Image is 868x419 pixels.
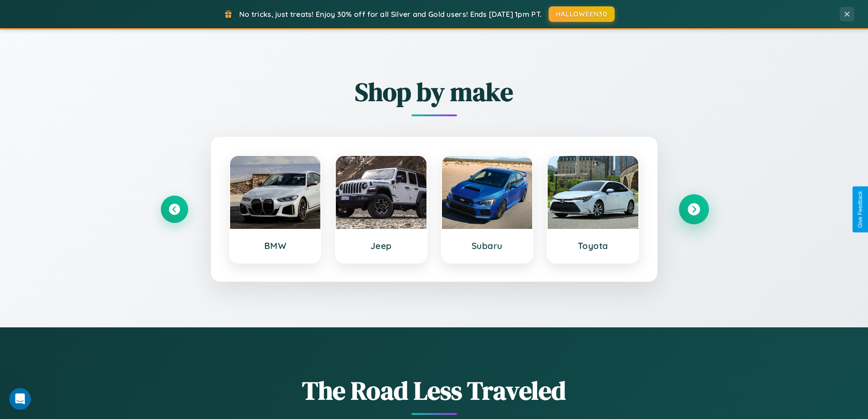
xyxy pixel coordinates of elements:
h3: Subaru [451,240,524,251]
h3: Jeep [345,240,417,251]
div: Give Feedback [857,191,863,228]
iframe: Intercom live chat [9,388,31,410]
h3: Toyota [557,240,629,251]
h3: BMW [239,240,312,251]
span: No tricks, just treats! Enjoy 30% off for all Silver and Gold users! Ends [DATE] 1pm PT. [239,10,542,19]
button: HALLOWEEN30 [549,6,615,22]
h1: The Road Less Traveled [161,373,708,408]
h2: Shop by make [161,74,708,109]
